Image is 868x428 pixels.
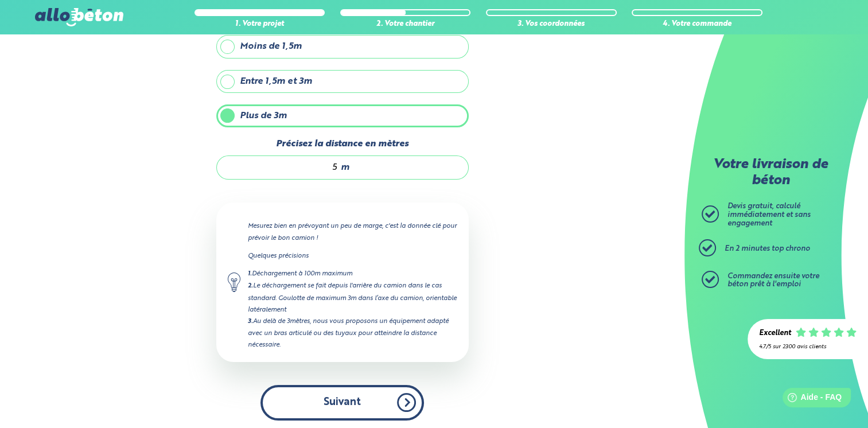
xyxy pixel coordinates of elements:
[486,20,617,29] div: 3. Vos coordonnées
[632,20,762,29] div: 4. Votre commande
[35,8,123,26] img: allobéton
[704,157,836,189] p: Votre livraison de béton
[216,104,469,127] label: Plus de 3m
[727,273,819,289] span: Commandez ensuite votre béton prêt à l'emploi
[248,280,457,315] div: Le déchargement se fait depuis l'arrière du camion dans le cas standard. Goulotte de maximum 3m d...
[759,344,857,350] div: 4.7/5 sur 2300 avis clients
[340,20,471,29] div: 2. Votre chantier
[248,220,457,243] p: Mesurez bien en prévoyant un peu de marge, c'est la donnée clé pour prévoir le bon camion !
[248,318,253,325] strong: 3.
[260,385,424,420] button: Suivant
[228,162,338,173] input: 0
[248,316,457,351] div: Au delà de 3mètres, nous vous proposons un équipement adapté avec un bras articulé ou des tuyaux ...
[759,329,791,338] div: Excellent
[248,250,457,262] p: Quelques précisions
[216,35,469,58] label: Moins de 1,5m
[248,268,457,280] div: Déchargement à 100m maximum
[248,271,252,277] strong: 1.
[725,245,810,252] span: En 2 minutes top chrono
[216,70,469,93] label: Entre 1,5m et 3m
[766,383,855,415] iframe: Help widget launcher
[727,203,811,227] span: Devis gratuit, calculé immédiatement et sans engagement
[341,162,349,173] span: m
[216,139,469,149] label: Précisez la distance en mètres
[194,20,325,29] div: 1. Votre projet
[248,283,253,289] strong: 2.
